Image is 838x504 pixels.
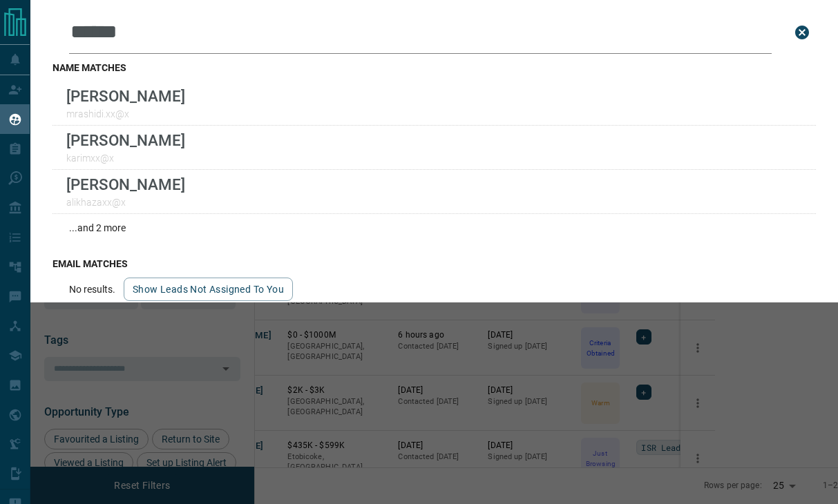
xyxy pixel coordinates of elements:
div: ...and 2 more [53,214,816,242]
p: mrashidi.xx@x [66,108,185,119]
p: [PERSON_NAME] [66,87,185,105]
p: [PERSON_NAME] [66,175,185,193]
button: show leads not assigned to you [124,278,293,301]
h3: name matches [53,62,816,73]
p: alikhazaxx@x [66,197,185,208]
h3: email matches [53,258,816,269]
p: [PERSON_NAME] [66,131,185,149]
p: karimxx@x [66,153,185,164]
p: No results. [69,284,115,295]
button: close search bar [788,19,816,46]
